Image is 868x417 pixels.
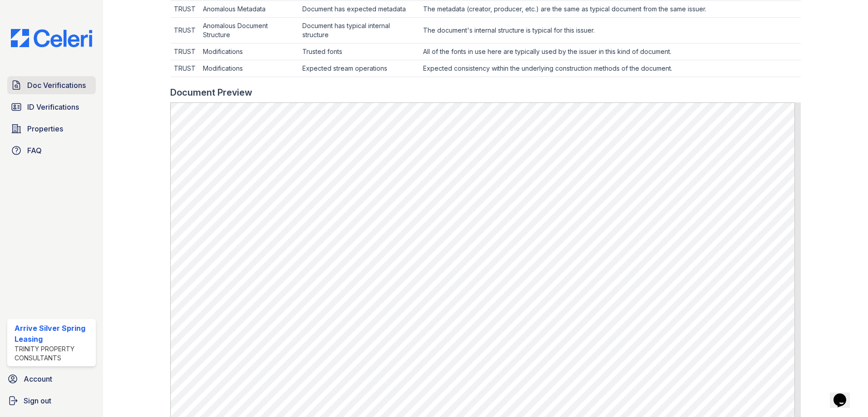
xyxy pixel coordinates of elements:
[27,145,42,156] span: FAQ
[27,102,79,112] span: ID Verifications
[7,120,96,138] a: Properties
[199,1,299,18] td: Anomalous Metadata
[299,18,419,44] td: Document has typical internal structure
[7,98,96,116] a: ID Verifications
[170,44,199,60] td: TRUST
[299,1,419,18] td: Document has expected metadata
[24,373,52,384] span: Account
[27,80,86,91] span: Doc Verifications
[4,29,99,47] img: CE_Logo_Blue-a8612792a0a2168367f1c8372b55b34899dd931a85d93a1a3d3e32e68fde9ad4.png
[27,123,63,134] span: Properties
[4,370,99,388] a: Account
[170,1,199,18] td: TRUST
[199,60,299,77] td: Modifications
[15,344,92,363] div: Trinity Property Consultants
[170,60,199,77] td: TRUST
[419,60,801,77] td: Expected consistency within the underlying construction methods of the document.
[4,392,99,410] a: Sign out
[830,381,859,408] iframe: chat widget
[419,1,801,18] td: The metadata (creator, producer, etc.) are the same as typical document from the same issuer.
[419,18,801,44] td: The document's internal structure is typical for this issuer.
[299,44,419,60] td: Trusted fonts
[7,141,96,160] a: FAQ
[24,395,51,406] span: Sign out
[170,86,252,99] div: Document Preview
[7,76,96,94] a: Doc Verifications
[299,60,419,77] td: Expected stream operations
[199,18,299,44] td: Anomalous Document Structure
[15,323,92,344] div: Arrive Silver Spring Leasing
[170,18,199,44] td: TRUST
[199,44,299,60] td: Modifications
[419,44,801,60] td: All of the fonts in use here are typically used by the issuer in this kind of document.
